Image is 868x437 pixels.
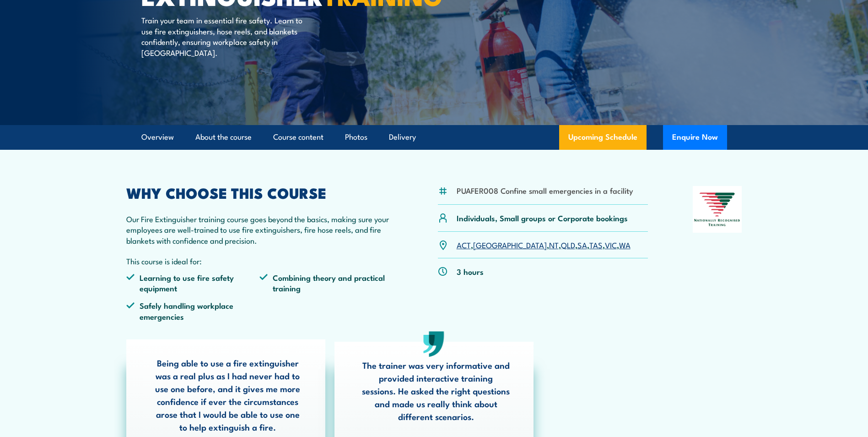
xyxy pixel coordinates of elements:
[457,213,628,223] p: Individuals, Small groups or Corporate bookings
[273,125,323,149] a: Course content
[457,266,484,277] p: 3 hours
[195,125,252,149] a: About the course
[693,186,742,233] img: Nationally Recognised Training logo.
[559,125,647,150] a: Upcoming Schedule
[153,356,302,433] p: Being able to use a fire extinguisher was a real plus as I had never had to use one before, and i...
[619,239,631,250] a: WA
[126,186,394,199] h2: WHY CHOOSE THIS COURSE
[549,239,559,250] a: NT
[126,213,394,246] p: Our Fire Extinguisher training course goes beyond the basics, making sure your employees are well...
[141,15,308,58] p: Train your team in essential fire safety. Learn to use fire extinguishers, hose reels, and blanke...
[457,185,633,196] li: PUAFER008 Confine small emergencies in a facility
[141,125,174,149] a: Overview
[605,239,617,250] a: VIC
[577,239,587,250] a: SA
[126,300,260,322] li: Safely handling workplace emergencies
[473,239,547,250] a: [GEOGRAPHIC_DATA]
[457,240,631,250] p: , , , , , , ,
[589,239,603,250] a: TAS
[361,359,511,423] p: The trainer was very informative and provided interactive training sessions. He asked the right q...
[345,125,367,149] a: Photos
[389,125,416,149] a: Delivery
[663,125,727,150] button: Enquire Now
[126,256,394,266] p: This course is ideal for:
[561,239,575,250] a: QLD
[126,272,260,294] li: Learning to use fire safety equipment
[259,272,393,294] li: Combining theory and practical training
[457,239,471,250] a: ACT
